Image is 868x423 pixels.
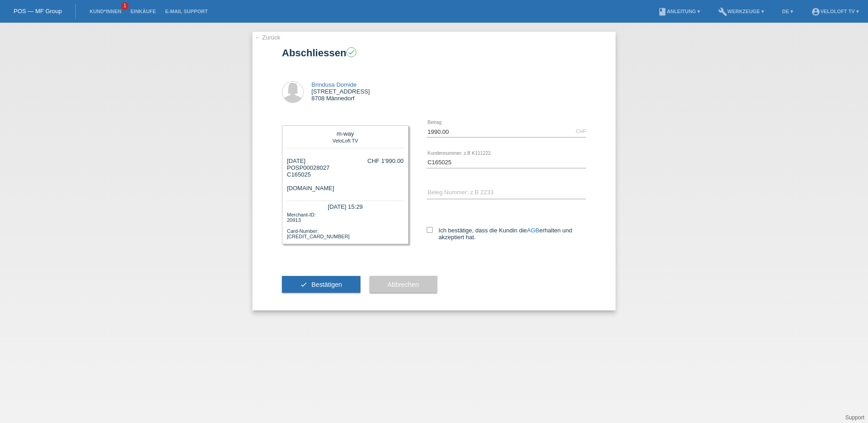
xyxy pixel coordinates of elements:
[121,2,128,10] span: 1
[289,130,401,137] div: m-way
[287,157,334,192] div: [DATE] POSP00028027 [DOMAIN_NAME]
[778,9,798,14] a: DE ▾
[311,81,370,102] div: [STREET_ADDRESS] 8708 Männedorf
[311,81,357,88] a: Brindusa Domide
[300,281,307,288] i: check
[845,414,864,421] a: Support
[126,9,160,14] a: Einkäufe
[282,47,586,59] h1: Abschliessen
[427,227,586,241] label: Ich bestätige, dass die Kundin die erhalten und akzeptiert hat.
[370,276,437,293] button: Abbrechen
[289,137,401,143] div: VeloLoft TV
[282,276,360,293] button: check Bestätigen
[14,8,62,15] a: POS — MF Group
[658,7,667,16] i: book
[287,171,311,178] span: C165025
[85,9,126,14] a: Kund*innen
[367,157,404,164] div: CHF 1'990.00
[255,34,280,41] a: ← Zurück
[287,201,404,211] div: [DATE] 15:29
[527,227,539,234] a: AGB
[161,9,212,14] a: E-Mail Support
[811,7,820,16] i: account_circle
[807,9,863,14] a: account_circleVeloLoft TV ▾
[311,281,342,288] span: Bestätigen
[287,211,404,239] div: Merchant-ID: 20913 Card-Number: [CREDIT_CARD_NUMBER]
[718,7,727,16] i: build
[347,48,355,56] i: check
[388,281,419,288] span: Abbrechen
[576,128,586,134] div: CHF
[653,9,705,14] a: bookAnleitung ▾
[714,9,769,14] a: buildWerkzeuge ▾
